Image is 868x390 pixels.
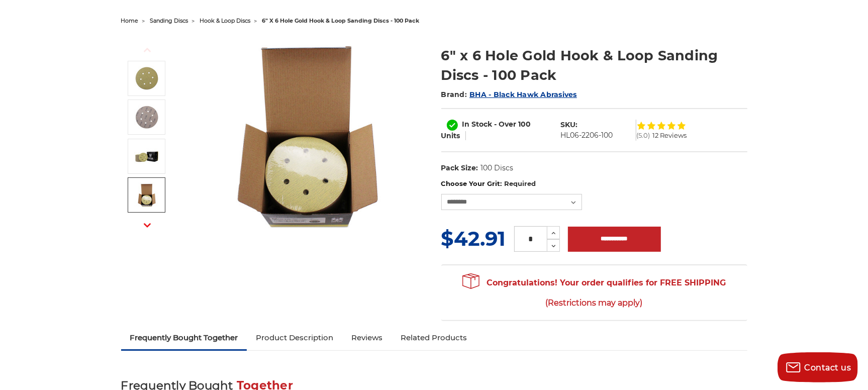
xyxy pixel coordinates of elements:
img: 6 inch 6 hole hook and loop sanding disc [134,182,159,208]
a: BHA - Black Hawk Abrasives [469,90,577,99]
span: (Restrictions may apply) [462,293,726,313]
a: Product Description [247,327,342,349]
span: Congratulations! Your order qualifies for FREE SHIPPING [462,273,726,313]
a: Frequently Bought Together [121,327,247,349]
a: Reviews [342,327,392,349]
span: Brand: [441,90,467,99]
span: 6" x 6 hole gold hook & loop sanding discs - 100 pack [262,17,420,24]
span: - Over [495,120,517,129]
span: 100 [519,120,531,129]
h1: 6" x 6 Hole Gold Hook & Loop Sanding Discs - 100 Pack [441,46,747,85]
img: 6 inch hook & loop disc 6 VAC Hole [134,66,159,91]
button: Previous [135,39,159,61]
small: Required [504,179,536,187]
span: Units [441,131,460,140]
dt: SKU: [560,120,577,130]
dt: Pack Size: [441,163,478,173]
img: 6 in x 6 hole sanding disc pack [134,144,159,169]
dd: HL06-2206-100 [560,130,613,141]
img: 6 inch hook & loop disc 6 VAC Hole [207,35,408,236]
span: $42.91 [441,226,506,251]
span: Contact us [805,363,851,372]
a: Related Products [392,327,476,349]
label: Choose Your Grit: [441,179,747,189]
a: hook & loop discs [200,17,251,24]
a: sanding discs [150,17,188,24]
button: Contact us [778,352,858,382]
span: 12 Reviews [652,132,687,139]
a: home [121,17,139,24]
span: In Stock [462,120,493,129]
span: (5.0) [636,132,650,139]
dd: 100 Discs [480,163,513,173]
img: velcro backed 6 hole sanding disc [134,105,159,130]
button: Next [135,214,159,236]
